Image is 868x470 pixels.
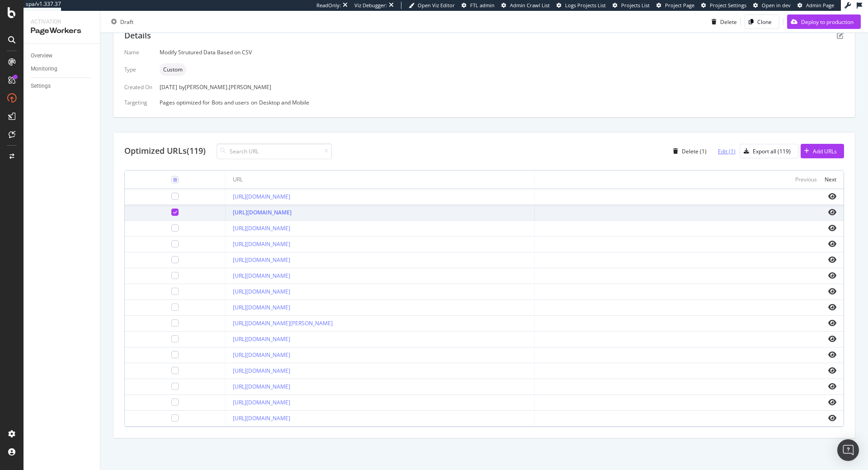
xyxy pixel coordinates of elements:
a: [URL][DOMAIN_NAME] [233,399,290,406]
div: Modify Strutured Data Based on CSV [160,48,844,56]
span: Admin Crawl List [510,2,550,9]
a: [URL][DOMAIN_NAME] [233,224,290,232]
span: Project Settings [710,2,746,9]
button: Previous [795,174,817,185]
a: FTL admin [462,2,495,9]
a: Project Page [656,2,694,9]
a: [URL][DOMAIN_NAME] [233,209,292,216]
div: Monitoring [31,64,57,74]
div: PageWorkers [31,26,93,36]
div: Overview [31,51,52,61]
a: [URL][DOMAIN_NAME] [233,383,290,390]
div: Previous [795,176,817,183]
a: [URL][DOMAIN_NAME] [233,335,290,343]
div: Optimized URLs (119) [124,145,206,157]
button: Add URLs [801,144,844,158]
span: Logs Projects List [565,2,606,9]
div: Delete [720,18,737,25]
a: Project Settings [701,2,746,9]
div: Delete (1) [682,147,707,155]
i: eye [828,335,836,342]
button: Delete (1) [670,144,707,158]
button: Deploy to production [787,14,861,29]
i: eye [828,256,836,263]
button: Edit (1) [711,144,736,158]
a: Overview [31,51,94,61]
a: [URL][DOMAIN_NAME] [233,304,290,311]
a: Settings [31,81,94,91]
a: [URL][DOMAIN_NAME] [233,414,290,422]
div: by [PERSON_NAME].[PERSON_NAME] [179,83,271,91]
div: Bots and users [212,99,249,106]
span: Open in dev [762,2,791,9]
span: Admin Page [806,2,834,9]
a: Admin Page [797,2,834,9]
div: Activation [31,18,93,26]
div: Settings [31,81,51,91]
div: Details [124,30,151,42]
a: [URL][DOMAIN_NAME] [233,288,290,295]
div: pen-to-square [837,32,844,39]
a: [URL][DOMAIN_NAME] [233,240,290,248]
div: Add URLs [813,147,837,155]
div: Export all (119) [753,147,791,155]
button: Next [825,174,836,185]
div: Desktop and Mobile [259,99,309,106]
div: ReadOnly: [316,2,341,9]
a: Monitoring [31,64,94,74]
span: Open Viz Editor [418,2,455,9]
i: eye [828,319,836,327]
div: Next [825,176,836,183]
a: [URL][DOMAIN_NAME] [233,272,290,280]
div: Edit (1) [718,147,736,155]
a: Admin Crawl List [501,2,550,9]
div: neutral label [160,63,186,76]
i: eye [828,288,836,295]
div: Pages optimized for on [160,99,844,106]
button: Export all (119) [740,144,798,158]
i: eye [828,240,836,247]
span: Custom [163,67,183,72]
a: [URL][DOMAIN_NAME][PERSON_NAME] [233,319,333,327]
i: eye [828,351,836,358]
span: Project Page [665,2,694,9]
i: eye [828,414,836,422]
i: eye [828,304,836,311]
a: [URL][DOMAIN_NAME] [233,351,290,359]
div: Targeting [124,99,152,106]
a: Open in dev [753,2,791,9]
div: URL [233,176,243,184]
button: Delete [708,14,737,29]
div: Name [124,48,152,56]
span: Projects List [621,2,650,9]
div: Clone [757,18,772,25]
div: [DATE] [160,83,844,91]
a: [URL][DOMAIN_NAME] [233,193,290,200]
span: FTL admin [470,2,495,9]
div: Deploy to production [801,18,854,25]
div: Draft [120,18,133,25]
i: eye [828,272,836,279]
a: [URL][DOMAIN_NAME] [233,256,290,264]
div: Open Intercom Messenger [837,439,859,461]
a: Projects List [613,2,650,9]
div: Created On [124,83,152,91]
a: Open Viz Editor [409,2,455,9]
a: [URL][DOMAIN_NAME] [233,367,290,375]
a: Logs Projects List [557,2,606,9]
i: eye [828,367,836,374]
div: Viz Debugger: [354,2,387,9]
i: eye [828,224,836,232]
i: eye [828,383,836,390]
div: Type [124,66,152,73]
i: eye [828,209,836,216]
input: Search URL [217,143,332,159]
i: eye [828,399,836,406]
i: eye [828,193,836,200]
button: Clone [745,14,779,29]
